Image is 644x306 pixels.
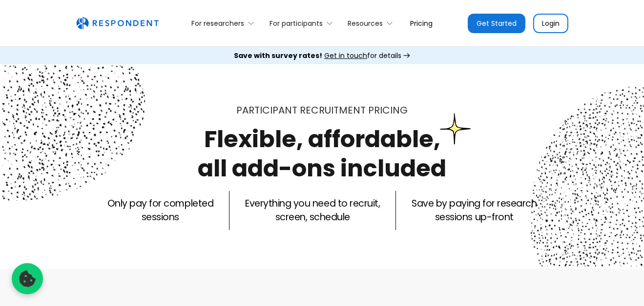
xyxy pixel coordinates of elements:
strong: Save with survey rates! [234,51,322,60]
p: Only pay for completed sessions [107,197,213,224]
div: Resources [342,12,402,35]
span: PRICING [368,103,408,117]
a: home [76,17,159,30]
div: for details [234,51,401,60]
div: Resources [348,19,383,28]
p: Save by paying for research sessions up-front [412,197,537,224]
div: For participants [270,19,323,28]
p: Everything you need to recruit, screen, schedule [245,197,380,224]
h1: Flexible, affordable, all add-ons included [198,123,446,185]
img: Untitled UI logotext [76,17,159,30]
span: Get in touch [324,51,367,60]
div: For participants [264,12,342,35]
a: Pricing [402,12,440,35]
a: Login [533,14,568,33]
span: Participant recruitment [236,103,366,117]
div: For researchers [191,19,244,28]
div: For researchers [186,12,264,35]
a: Get Started [468,14,525,33]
